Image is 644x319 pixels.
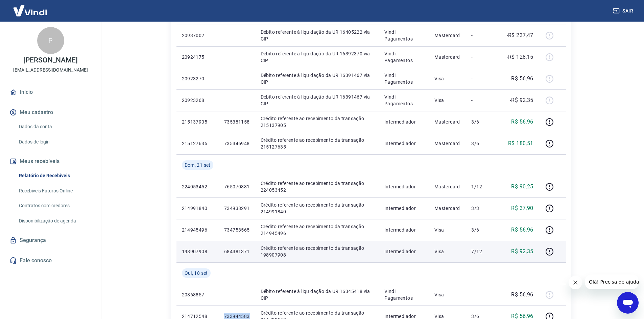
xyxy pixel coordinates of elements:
a: Segurança [8,233,93,248]
p: R$ 56,96 [511,118,533,126]
p: Visa [434,75,461,82]
a: Início [8,85,93,100]
p: Mastercard [434,32,461,39]
p: - [471,54,491,60]
p: Intermediador [384,248,424,255]
a: Dados da conta [16,120,93,134]
p: 3/6 [471,118,491,125]
p: 224053452 [182,183,213,190]
p: - [471,75,491,82]
p: 765070881 [224,183,250,190]
p: Débito referente à liquidação da UR 16392370 via CIP [261,50,374,64]
button: Meu cadastro [8,105,93,120]
p: R$ 37,90 [511,204,533,212]
p: Mastercard [434,54,461,60]
p: R$ 180,51 [508,139,533,148]
p: Intermediador [384,140,424,147]
button: Meus recebíveis [8,154,93,169]
p: R$ 92,35 [511,247,533,256]
p: R$ 56,96 [511,226,533,234]
p: Intermediador [384,227,424,233]
p: Vindi Pagamentos [384,29,424,42]
button: Sair [612,5,636,17]
a: Fale conosco [8,253,93,268]
p: Débito referente à liquidação da UR 16345418 via CIP [261,288,374,301]
p: 214945496 [182,227,213,233]
p: Mastercard [434,183,461,190]
p: Mastercard [434,140,461,147]
p: 734753565 [224,227,250,233]
p: Crédito referente ao recebimento da transação 224053452 [261,180,374,193]
p: 3/3 [471,205,491,212]
p: Crédito referente ao recebimento da transação 198907908 [261,245,374,258]
p: Débito referente à liquidação da UR 16405222 via CIP [261,29,374,42]
p: [EMAIL_ADDRESS][DOMAIN_NAME] [13,67,88,74]
a: Dados de login [16,135,93,149]
p: [PERSON_NAME] [23,57,77,64]
p: Crédito referente ao recebimento da transação 214991840 [261,202,374,215]
p: Visa [434,291,461,298]
p: 3/6 [471,227,491,233]
iframe: Botão para abrir a janela de mensagens [617,292,639,314]
p: Débito referente à liquidação da UR 16391467 via CIP [261,72,374,85]
p: 20868857 [182,291,213,298]
p: - [471,291,491,298]
a: Disponibilização de agenda [16,214,93,228]
p: 735381158 [224,118,250,125]
p: 7/12 [471,248,491,255]
p: -R$ 56,96 [510,291,533,299]
p: Intermediador [384,183,424,190]
p: 735346948 [224,140,250,147]
p: Intermediador [384,205,424,212]
p: 20923268 [182,97,213,104]
p: R$ 90,25 [511,183,533,191]
img: Vindi [8,0,52,21]
p: - [471,32,491,39]
p: -R$ 128,15 [507,53,533,61]
p: - [471,97,491,104]
p: Visa [434,248,461,255]
p: 20924175 [182,54,213,60]
p: Visa [434,97,461,104]
p: Mastercard [434,205,461,212]
p: Vindi Pagamentos [384,72,424,85]
p: -R$ 56,96 [510,75,533,83]
iframe: Fechar mensagem [569,276,582,289]
p: Mastercard [434,118,461,125]
p: 20923270 [182,75,213,82]
p: Vindi Pagamentos [384,94,424,107]
p: Vindi Pagamentos [384,50,424,64]
p: 215127635 [182,140,213,147]
a: Recebíveis Futuros Online [16,184,93,198]
span: Dom, 21 set [185,162,211,168]
span: Olá! Precisa de ajuda? [4,5,57,10]
p: Crédito referente ao recebimento da transação 215127635 [261,137,374,150]
p: Crédito referente ao recebimento da transação 215137905 [261,115,374,129]
p: 215137905 [182,118,213,125]
p: 3/6 [471,140,491,147]
p: -R$ 237,47 [507,31,533,39]
p: Vindi Pagamentos [384,288,424,301]
iframe: Mensagem da empresa [585,274,639,289]
a: Relatório de Recebíveis [16,169,93,183]
div: P [37,27,64,54]
p: Intermediador [384,118,424,125]
p: 198907908 [182,248,213,255]
a: Contratos com credores [16,199,93,213]
p: Visa [434,227,461,233]
p: Crédito referente ao recebimento da transação 214945496 [261,223,374,237]
p: -R$ 92,35 [510,96,533,104]
span: Qui, 18 set [185,270,208,276]
p: 20937002 [182,32,213,39]
p: 1/12 [471,183,491,190]
p: Débito referente à liquidação da UR 16391467 via CIP [261,94,374,107]
p: 214991840 [182,205,213,212]
p: 684381371 [224,248,250,255]
p: 734938291 [224,205,250,212]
